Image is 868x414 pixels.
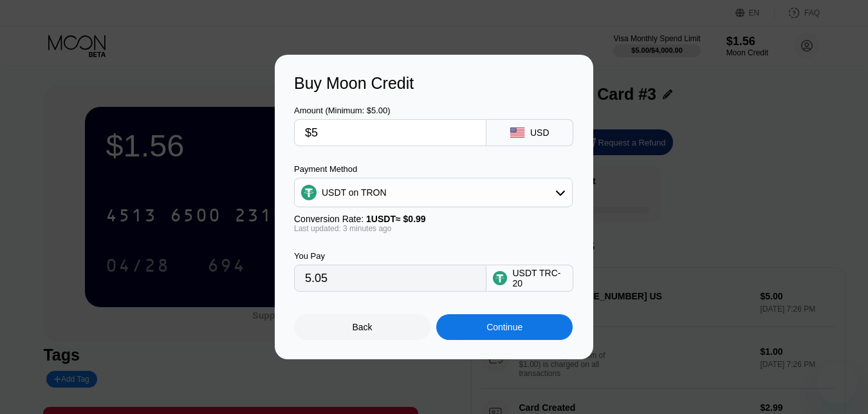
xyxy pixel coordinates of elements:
[817,362,858,404] iframe: 启动消息传送窗口的按钮
[353,322,373,332] div: Back
[295,180,572,205] div: USDT on TRON
[294,314,430,340] div: Back
[322,187,387,198] div: USDT on TRON
[294,106,486,115] div: Amount (Minimum: $5.00)
[294,224,573,233] div: Last updated: 3 minutes ago
[305,120,476,146] input: $0.00
[366,214,426,224] span: 1 USDT ≈ $0.99
[294,251,486,261] div: You Pay
[294,164,573,174] div: Payment Method
[294,74,574,93] div: Buy Moon Credit
[486,322,522,332] div: Continue
[436,314,573,340] div: Continue
[530,127,549,138] div: USD
[294,214,573,224] div: Conversion Rate:
[512,268,566,288] div: USDT TRC-20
